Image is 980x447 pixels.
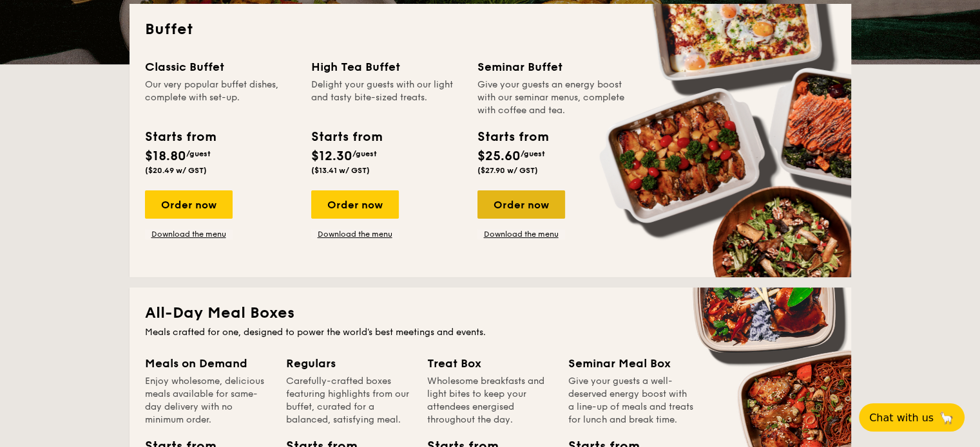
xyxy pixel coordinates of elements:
div: Starts from [145,127,215,147]
span: /guest [521,149,545,158]
div: Give your guests a well-deserved energy boost with a line-up of meals and treats for lunch and br... [568,375,694,426]
div: Order now [477,190,565,219]
div: Order now [145,190,233,219]
a: Download the menu [477,229,565,239]
button: Chat with us🦙 [859,403,965,432]
div: Seminar Buffet [477,58,628,76]
span: Chat with us [869,412,934,424]
h2: Buffet [145,19,836,40]
span: 🦙 [939,410,954,425]
span: ($13.41 w/ GST) [311,166,370,175]
div: Treat Box [427,354,553,372]
span: /guest [186,149,211,158]
div: Regulars [286,354,412,372]
div: High Tea Buffet [311,58,462,76]
a: Download the menu [145,229,233,239]
div: Give your guests an energy boost with our seminar menus, complete with coffee and tea. [477,78,628,117]
div: Delight your guests with our light and tasty bite-sized treats. [311,78,462,117]
span: ($27.90 w/ GST) [477,166,538,175]
span: /guest [352,149,377,158]
div: Starts from [477,127,548,147]
span: $18.80 [145,149,186,164]
div: Carefully-crafted boxes featuring highlights from our buffet, curated for a balanced, satisfying ... [286,375,412,426]
div: Order now [311,190,399,219]
div: Wholesome breakfasts and light bites to keep your attendees energised throughout the day. [427,375,553,426]
div: Enjoy wholesome, delicious meals available for same-day delivery with no minimum order. [145,375,271,426]
a: Download the menu [311,229,399,239]
div: Our very popular buffet dishes, complete with set-up. [145,78,296,117]
div: Seminar Meal Box [568,354,694,372]
div: Meals crafted for one, designed to power the world's best meetings and events. [145,326,836,339]
h2: All-Day Meal Boxes [145,303,836,324]
span: $12.30 [311,149,352,164]
span: ($20.49 w/ GST) [145,166,207,175]
div: Starts from [311,127,381,147]
span: $25.60 [477,149,521,164]
div: Meals on Demand [145,354,271,372]
div: Classic Buffet [145,58,296,76]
